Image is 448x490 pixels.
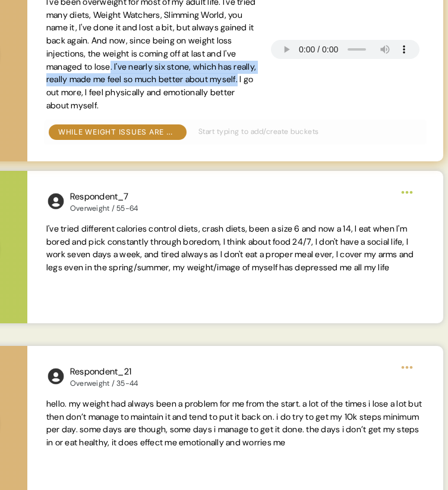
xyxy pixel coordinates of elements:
div: While weight issues are often a lifelong problem, many say up-and-down cycles are common. [58,127,177,138]
span: hello. my weight had always been a problem for me from the start. a lot of the times i lose a lot... [46,398,422,448]
div: Overweight / 55-64 [70,204,138,213]
div: Respondent_7 [70,190,138,204]
span: I've tried different calories control diets, crash diets, been a size 6 and now a 14, l eat when ... [46,223,414,273]
div: Overweight / 35-44 [70,379,138,388]
img: l1ibTKarBSWXLOhlfT5LxFP+OttMJpPJZDKZTCbz9PgHEggSPYjZSwEAAAAASUVORK5CYII= [46,367,65,386]
img: l1ibTKarBSWXLOhlfT5LxFP+OttMJpPJZDKZTCbz9PgHEggSPYjZSwEAAAAASUVORK5CYII= [46,192,65,211]
input: Start typing to add/create buckets [191,125,422,138]
div: Respondent_21 [70,365,138,379]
